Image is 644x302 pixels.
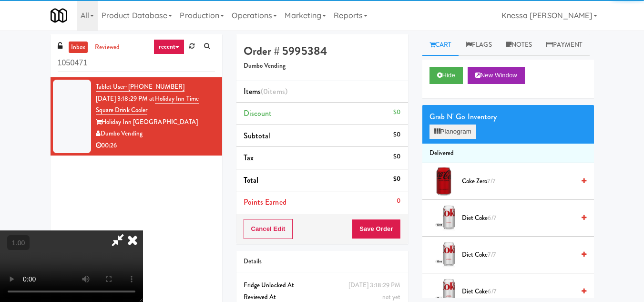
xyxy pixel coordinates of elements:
[261,86,287,97] span: (0 )
[458,176,587,187] div: Coke Zero7/7
[393,106,400,118] div: $0
[244,175,259,186] span: Total
[429,110,587,124] div: Grab N' Go Inventory
[96,140,215,152] div: 00:26
[51,7,67,24] img: Micromart
[393,173,400,185] div: $0
[539,34,590,56] a: Payment
[96,82,185,92] a: Tablet User· [PHONE_NUMBER]
[244,256,401,268] div: Details
[462,286,575,298] span: Diet Coke
[429,67,463,84] button: Hide
[487,177,495,186] span: 7/7
[153,39,185,54] a: recent
[352,219,400,239] button: Save Order
[268,86,285,97] ng-pluralize: items
[393,129,400,141] div: $0
[459,34,499,56] a: Flags
[488,287,496,296] span: 6/7
[499,34,540,56] a: Notes
[458,286,587,298] div: Diet Coke6/7
[244,280,401,292] div: Fridge Unlocked At
[51,77,222,156] li: Tablet User· [PHONE_NUMBER][DATE] 3:18:29 PM atHoliday Inn Time Square Drink CoolerHoliday Inn [G...
[244,219,293,239] button: Cancel Edit
[244,86,287,97] span: Items
[429,125,476,139] button: Planogram
[422,144,594,164] li: Delivered
[244,45,401,57] h4: Order # 5995384
[58,54,215,72] input: Search vision orders
[244,62,401,70] h5: Dumbo Vending
[244,197,286,208] span: Points Earned
[96,128,215,140] div: Dumbo Vending
[96,116,215,128] div: Holiday Inn [GEOGRAPHIC_DATA]
[348,280,401,292] div: [DATE] 3:18:29 PM
[462,176,575,187] span: Coke Zero
[462,212,575,224] span: Diet Coke
[92,42,122,53] a: reviewed
[488,213,496,222] span: 6/7
[462,249,575,261] span: Diet Coke
[125,82,185,91] span: · [PHONE_NUMBER]
[488,250,495,259] span: 7/7
[458,212,587,224] div: Diet Coke6/7
[468,67,525,84] button: New Window
[244,130,271,141] span: Subtotal
[69,42,88,53] a: inbox
[458,249,587,261] div: Diet Coke7/7
[397,195,400,207] div: 0
[422,34,459,56] a: Cart
[244,152,254,163] span: Tax
[244,108,272,119] span: Discount
[96,94,155,103] span: [DATE] 3:18:29 PM at
[382,292,401,302] span: not yet
[393,151,400,163] div: $0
